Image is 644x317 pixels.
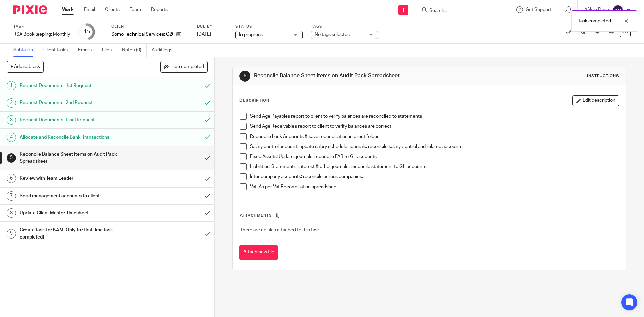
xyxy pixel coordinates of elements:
h1: Request Documents_2nd Request [20,98,136,108]
div: 2 [7,98,16,108]
p: Task completed. [578,18,612,24]
button: Hide completed [160,61,208,72]
div: 9 [7,229,16,239]
label: Status [235,24,303,29]
span: No tags selected [315,32,350,37]
a: Team [130,6,141,13]
div: 4 [83,28,90,36]
a: Reports [151,6,168,13]
p: Reconcile bank Accounts & save reconciliation in client folder [250,133,619,140]
h1: Request Documents_Final Request [20,115,136,125]
h1: Review with Team Leader [20,173,136,183]
p: Vat: As per Vat Reconciliation spreadsheet [250,183,619,190]
img: svg%3E [612,5,623,15]
a: Notes (0) [122,44,147,57]
a: Subtasks [13,44,38,57]
div: 6 [7,174,16,183]
p: Description [239,98,269,103]
h1: Update Client Master Timesheet [20,208,136,218]
h1: Reconcile Balance Sheet Items on Audit Pack Spreadsheet [254,72,444,80]
h1: Send management accounts to client [20,191,136,201]
div: 3 [7,115,16,125]
a: Emails [78,44,97,57]
p: Inter company accounts: reconcile across companies. [250,173,619,180]
span: In progress [239,32,263,37]
div: 5 [239,71,250,82]
h1: Request Documents_1st Request [20,81,136,91]
div: 5 [7,153,16,163]
button: + Add subtask [7,61,44,72]
img: Pixie [13,5,47,14]
div: 1 [7,81,16,90]
button: Edit description [572,95,619,106]
div: 7 [7,191,16,201]
span: Hide completed [170,64,204,70]
a: Audit logs [152,44,177,57]
h1: Allocate and Reconcile Bank Transactions [20,132,136,142]
a: Work [62,6,74,13]
label: Client [111,24,189,29]
p: Liabilities: Statements, interest & other journals, reconcile statement to GL accounts. [250,163,619,170]
div: 8 [7,208,16,218]
p: Fixed Assets: Update, journals, reconcile FAR to GL accounts [250,153,619,160]
button: Attach new file [239,245,278,260]
span: Attachments [240,214,272,217]
p: Send Age Receivables report to client to verify balances are correct [250,123,619,130]
a: Files [102,44,117,57]
div: 4 [7,133,16,142]
p: Salary control account: update salary schedule, journals, reconcile salary control and related ac... [250,143,619,150]
h1: Create task for KAM [Only for first time task completed] [20,225,136,242]
p: Send Age Payables report to client to verify balances are reconciled to statements [250,113,619,120]
div: RSA Bookkeeping: Monthly [13,31,70,38]
a: Clients [105,6,120,13]
div: Instructions [587,73,619,79]
span: There are no files attached to this task. [240,228,321,232]
a: Client tasks [43,44,73,57]
label: Due by [197,24,227,29]
p: Somo Technical Services: G2007 [111,31,173,38]
h1: Reconcile Balance Sheet Items on Audit Pack Spreadsheet [20,149,136,166]
a: Email [84,6,95,13]
span: [DATE] [197,32,211,37]
label: Task [13,24,70,29]
label: Tags [311,24,378,29]
small: /9 [86,30,90,34]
